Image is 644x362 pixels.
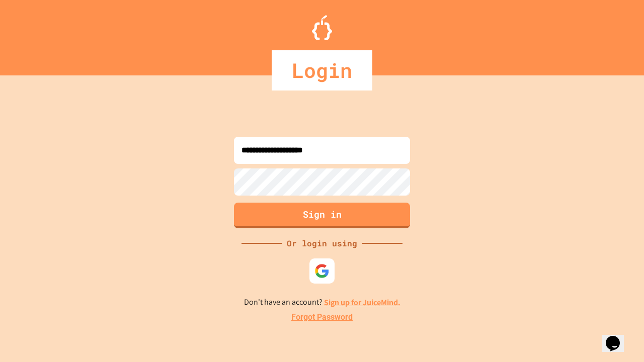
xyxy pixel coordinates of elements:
img: google-icon.svg [314,263,330,279]
button: Sign in [234,203,410,228]
iframe: chat widget [602,322,634,352]
div: Or login using [282,237,362,249]
a: Sign up for JuiceMind. [324,297,400,308]
a: Forgot Password [291,311,353,323]
p: Don't have an account? [244,296,400,309]
img: Logo.svg [312,15,332,40]
div: Login [272,50,372,90]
